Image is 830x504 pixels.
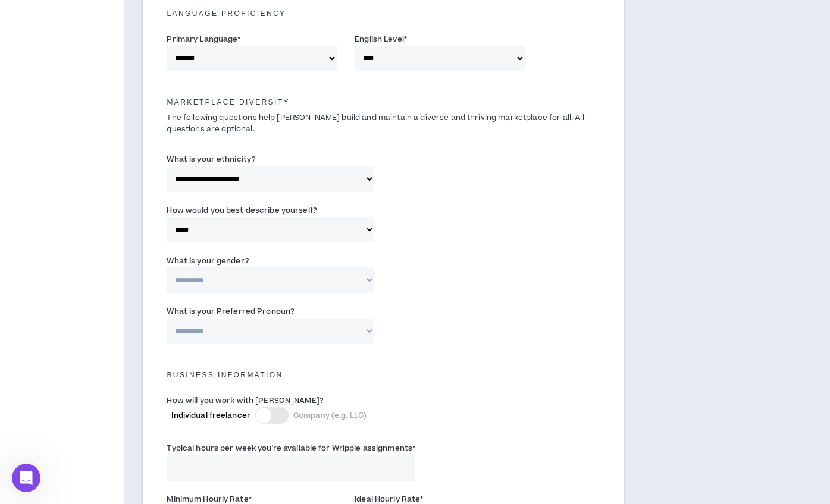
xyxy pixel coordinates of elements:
label: Typical hours per week you're available for Wripple assignments [167,439,415,458]
label: What is your gender? [167,251,249,270]
label: How would you best describe yourself? [167,201,317,220]
h5: Business Information [158,371,609,379]
label: English Level [355,30,407,49]
h5: Marketplace Diversity [158,98,609,106]
label: Primary Language [167,30,240,49]
label: How will you work with [PERSON_NAME]? [167,391,323,410]
iframe: Intercom live chat [12,464,40,492]
label: What is your Preferred Pronoun? [167,302,295,321]
span: Individual freelancer [171,410,250,421]
p: The following questions help [PERSON_NAME] build and maintain a diverse and thriving marketplace ... [158,112,609,135]
label: What is your ethnicity? [167,150,256,169]
span: Company (e.g. LLC) [293,410,367,421]
h5: Language Proficiency [158,10,609,18]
